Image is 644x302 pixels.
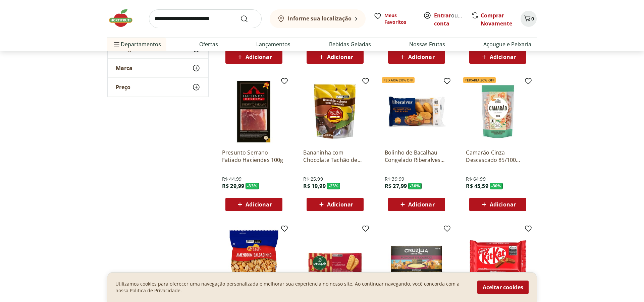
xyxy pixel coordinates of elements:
button: Aceitar cookies [477,281,529,294]
b: Informe sua localização [288,15,352,22]
button: Preço [108,78,208,97]
button: Informe sua localização [270,9,366,28]
a: Bolinho de Bacalhau Congelado Riberalves 300g [385,149,448,164]
span: Adicionar [327,202,353,207]
button: Adicionar [225,198,282,211]
button: Adicionar [469,198,526,211]
a: Bebidas Geladas [329,40,371,48]
img: Biscoito Maizena Piraque 175g [303,227,367,291]
button: Adicionar [307,198,364,211]
span: Departamentos [113,36,161,52]
button: Adicionar [388,198,445,211]
span: Adicionar [408,202,434,207]
span: Marca [116,65,132,71]
button: Marca [108,59,208,77]
span: Adicionar [246,202,272,207]
span: Adicionar [327,54,353,60]
img: Bananinha com Chocolate Tachão de Ubatuba 200g [303,80,367,143]
a: Lançamentos [256,40,290,48]
img: Kit Kat Ao Leite 41,5G [466,227,530,291]
a: Camarão Cinza Descascado 85/100 Congelado Natural Da Terra 400g [466,149,530,164]
span: Peixaria 20% OFF [463,77,496,83]
img: Bolinho de Bacalhau Congelado Riberalves 300g [385,80,448,143]
img: Presunto Serrano Fatiado Haciendes 100g [222,80,286,143]
span: R$ 29,99 [222,182,244,190]
span: Peixaria 20% OFF [382,77,415,83]
span: R$ 25,99 [303,176,323,182]
img: Fondue de Queijo Cruzilia 400g [385,227,448,291]
span: Adicionar [490,202,516,207]
img: Amendoim Salgadinho Agtal 100g [222,227,286,291]
span: Adicionar [408,54,434,60]
span: - 30 % [490,183,503,189]
span: R$ 39,99 [385,176,404,182]
button: Adicionar [307,50,364,64]
span: Preço [116,84,130,90]
span: R$ 64,99 [466,176,485,182]
span: - 23 % [327,183,340,189]
a: Açougue e Peixaria [483,40,531,48]
span: ou [434,11,464,27]
span: - 30 % [408,183,422,189]
a: Comprar Novamente [481,12,512,27]
span: - 33 % [246,183,259,189]
button: Menu [113,36,121,52]
img: Camarão Cinza Descascado 85/100 Congelado Natural Da Terra 400g [466,80,530,143]
span: Meus Favoritos [384,12,415,25]
a: Ofertas [199,40,218,48]
span: Adicionar [490,54,516,60]
a: Presunto Serrano Fatiado Haciendes 100g [222,149,286,164]
button: Carrinho [521,11,537,27]
a: Bananinha com Chocolate Tachão de Ubatuba 200g [303,149,367,164]
button: Submit Search [240,15,256,23]
span: 0 [531,15,534,22]
a: Criar conta [434,12,471,27]
span: R$ 44,99 [222,176,241,182]
a: Entrar [434,12,451,19]
button: Adicionar [388,50,445,64]
span: R$ 19,99 [303,182,325,190]
span: Adicionar [246,54,272,60]
span: R$ 27,99 [385,182,407,190]
button: Adicionar [225,50,282,64]
input: search [149,9,262,28]
p: Utilizamos cookies para oferecer uma navegação personalizada e melhorar sua experiencia no nosso ... [115,281,469,294]
a: Meus Favoritos [374,12,415,25]
span: R$ 45,59 [466,182,488,190]
button: Adicionar [469,50,526,64]
img: Hortifruti [107,8,141,28]
a: Nossas Frutas [409,40,445,48]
